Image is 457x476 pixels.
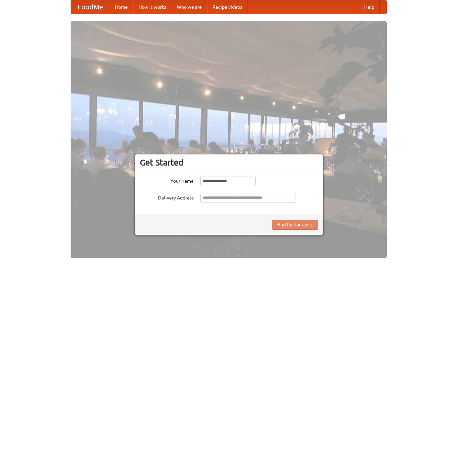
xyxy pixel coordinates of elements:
[110,0,133,14] a: Home
[71,0,110,14] a: FoodMe
[172,0,207,14] a: Who we are
[207,0,247,14] a: Recipe videos
[140,157,318,168] h3: Get Started
[359,0,380,14] a: Help
[140,176,194,184] label: Your Name
[140,193,194,201] label: Delivery Address
[133,0,172,14] a: How it works
[272,220,318,230] button: Find Restaurants!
